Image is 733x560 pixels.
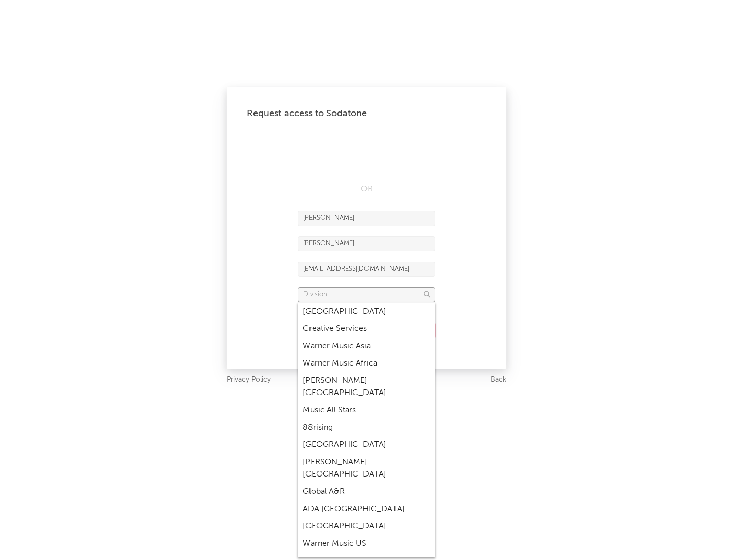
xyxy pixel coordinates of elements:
[298,419,435,436] div: 88rising
[298,535,435,552] div: Warner Music US
[298,303,435,320] div: [GEOGRAPHIC_DATA]
[491,374,506,386] a: Back
[298,236,435,251] input: Last Name
[298,320,435,338] div: Creative Services
[298,287,435,302] input: Division
[298,372,435,402] div: [PERSON_NAME] [GEOGRAPHIC_DATA]
[298,211,435,226] input: First Name
[298,518,435,535] div: [GEOGRAPHIC_DATA]
[298,500,435,518] div: ADA [GEOGRAPHIC_DATA]
[298,402,435,419] div: Music All Stars
[298,483,435,500] div: Global A&R
[298,262,435,277] input: Email
[247,107,486,120] div: Request access to Sodatone
[227,374,271,386] a: Privacy Policy
[298,454,435,483] div: [PERSON_NAME] [GEOGRAPHIC_DATA]
[298,436,435,454] div: [GEOGRAPHIC_DATA]
[298,338,435,355] div: Warner Music Asia
[298,355,435,372] div: Warner Music Africa
[298,183,435,195] div: OR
